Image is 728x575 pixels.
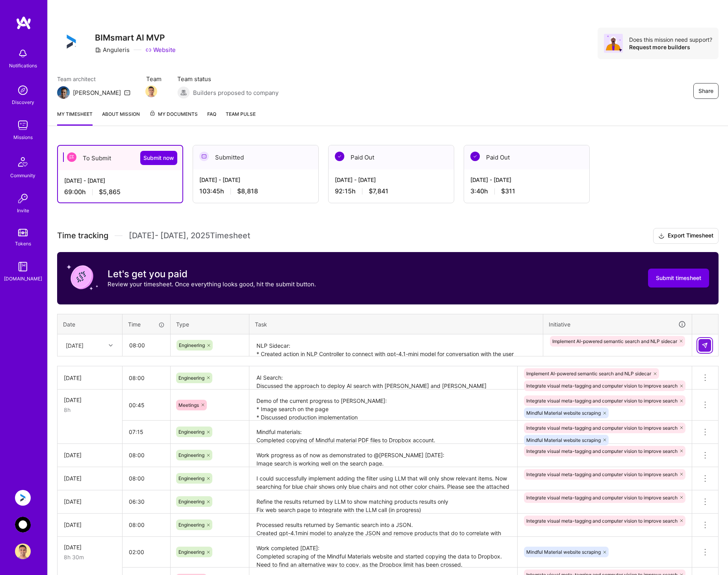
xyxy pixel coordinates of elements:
[335,176,448,184] div: [DATE] - [DATE]
[178,375,204,381] span: Engineering
[13,490,33,506] a: Anguleris: BIMsmart AI MVP
[15,82,31,98] img: discovery
[656,274,701,282] span: Submit timesheet
[648,269,709,287] button: Submit timesheet
[64,543,116,551] div: [DATE]
[526,371,651,377] span: Implement AI-powered semantic search and NLP sidecar
[226,111,256,117] span: Team Pulse
[629,43,712,51] div: Request more builders
[64,374,116,382] div: [DATE]
[15,517,31,532] img: AnyTeam: Team for AI-Powered Sales Platform
[15,46,31,61] img: bell
[57,110,93,126] a: My timesheet
[526,518,678,524] span: Integrate visual meta-tagging and computer vision to improve search
[58,146,182,170] div: To Submit
[693,83,719,99] button: Share
[702,342,708,349] img: Submit
[64,396,116,404] div: [DATE]
[57,231,108,241] span: Time tracking
[140,151,177,165] button: Submit now
[73,89,121,97] div: [PERSON_NAME]
[549,320,686,329] div: Initiative
[123,421,170,442] input: HH:MM
[552,338,677,344] span: Implement AI-powered semantic search and NLP sidecar
[64,176,176,185] div: [DATE] - [DATE]
[18,229,28,236] img: tokens
[95,33,176,43] h3: BIMsmart AI MVP
[250,491,516,513] textarea: Refine the results returned by LLM to show matching products results only Fix web search page to ...
[102,110,140,126] a: About Mission
[335,187,448,195] div: 92:15 h
[58,314,123,334] th: Date
[178,499,204,505] span: Engineering
[207,110,216,126] a: FAQ
[698,339,712,352] div: null
[145,46,176,54] a: Website
[526,495,678,501] span: Integrate visual meta-tagging and computer vision to improve search
[199,176,312,184] div: [DATE] - [DATE]
[16,16,32,30] img: logo
[95,47,101,53] i: icon CompanyGray
[15,117,31,133] img: teamwork
[123,445,170,466] input: HH:MM
[177,75,279,83] span: Team status
[193,89,279,97] span: Builders proposed to company
[64,188,176,196] div: 69:00 h
[13,133,33,141] div: Missions
[149,110,198,119] span: My Documents
[653,228,719,244] button: Export Timesheet
[249,314,543,334] th: Task
[250,445,516,466] textarea: Work progress as of now as demonstrated to @[PERSON_NAME] [DATE]: Image search is working well on...
[64,553,116,561] div: 8h 30m
[128,320,165,328] div: Time
[335,152,344,161] img: Paid Out
[226,110,256,126] a: Team Pulse
[108,268,316,280] h3: Let's get you paid
[470,152,480,161] img: Paid Out
[67,262,98,293] img: coin
[57,86,70,99] img: Team Architect
[250,538,516,567] textarea: Work completed [DATE]: Completed scraping of the Mindful Materials website and started copying th...
[123,468,170,489] input: HH:MM
[15,191,31,206] img: Invite
[526,437,601,443] span: Mindful Material website scraping
[9,61,37,70] div: Notifications
[57,75,130,83] span: Team architect
[129,231,250,241] span: [DATE] - [DATE] , 2025 Timesheet
[67,152,76,162] img: To Submit
[526,471,678,477] span: Integrate visual meta-tagging and computer vision to improve search
[250,468,516,490] textarea: I could successfully implement adding the filter using LLM that will only show relevant items. No...
[12,98,34,106] div: Discovery
[123,367,170,388] input: HH:MM
[13,152,32,171] img: Community
[178,522,204,528] span: Engineering
[13,517,33,532] a: AnyTeam: Team for AI-Powered Sales Platform
[526,383,678,389] span: Integrate visual meta-tagging and computer vision to improve search
[145,85,157,97] img: Team Member Avatar
[369,187,388,195] span: $7,841
[57,28,85,56] img: Company Logo
[123,542,170,562] input: HH:MM
[149,110,198,126] a: My Documents
[604,34,623,53] img: Avatar
[4,275,42,283] div: [DOMAIN_NAME]
[250,335,542,356] textarea: NLP Sidecar: * Created action in NLP Controller to connect with gpt-4.1-mini model for conversati...
[178,429,204,435] span: Engineering
[123,335,170,356] input: HH:MM
[109,343,113,347] i: icon Chevron
[64,497,116,506] div: [DATE]
[250,421,516,443] textarea: Mindful materials: Completed copying of Mindful material PDF files to Dropbox account. Created no...
[15,239,31,248] div: Tokens
[193,145,318,169] div: Submitted
[199,187,312,195] div: 103:45 h
[329,145,454,169] div: Paid Out
[15,259,31,275] img: guide book
[64,521,116,529] div: [DATE]
[10,171,35,180] div: Community
[95,46,130,54] div: Anguleris
[250,514,516,536] textarea: Processed results returned by Semantic search into a JSON. Created gpt-4.1mini model to analyze t...
[178,475,204,481] span: Engineering
[526,425,678,431] span: Integrate visual meta-tagging and computer vision to improve search
[629,36,712,43] div: Does this mission need support?
[171,314,249,334] th: Type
